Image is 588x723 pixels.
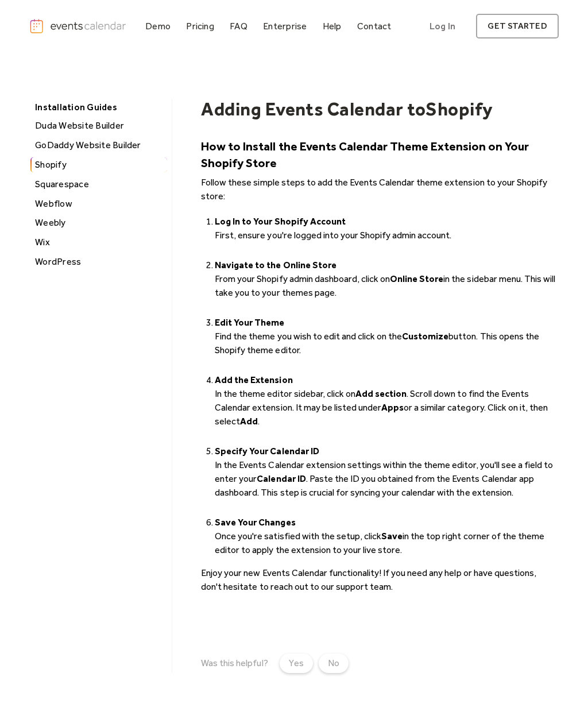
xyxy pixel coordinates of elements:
div: Weebly [32,215,167,230]
a: Pricing [181,18,219,34]
a: Log In [418,14,467,38]
strong: Add section [355,388,407,399]
div: Wix [32,235,167,250]
li: First, ensure you're logged into your Shopify admin account. ‍ [215,215,559,256]
div: Pricing [186,23,214,29]
div: Demo [145,23,171,29]
a: Contact [353,18,396,34]
strong: Add [240,416,258,427]
div: Duda Website Builder [32,118,167,133]
a: Demo [141,18,175,34]
a: GoDaddy Website Builder [30,138,167,153]
strong: Edit Your Theme [215,317,284,328]
li: From your Shopify admin dashboard, click on in the sidebar menu. This will take you to your theme... [215,258,559,314]
strong: Navigate to the Online Store ‍ [215,260,336,270]
p: ‍ [201,594,559,608]
a: Squarespace [30,177,167,192]
div: WordPress [32,254,167,269]
a: Webflow [30,196,167,211]
div: Webflow [32,196,167,211]
a: Shopify [30,157,167,172]
a: Enterprise [258,18,311,34]
a: get started [476,14,558,38]
strong: Apps [381,402,404,413]
div: Squarespace [32,177,167,192]
div: FAQ [230,23,247,29]
strong: Specify Your Calendar ID [215,446,319,457]
strong: Save [381,531,403,542]
strong: Customize [402,331,448,342]
li: Find the theme you wish to edit and click on the button. This opens the Shopify theme editor. ‍ [215,316,559,371]
a: WordPress [30,254,167,269]
li: ‍ In the Events Calendar extension settings within the theme editor, you'll see a field to enter ... [215,444,559,513]
li: ‍ Once you're satisfied with the setup, click in the top right corner of the theme editor to appl... [215,516,559,557]
div: Help [323,23,342,29]
strong: How to Install the Events Calendar Theme Extension on Your Shopify Store [201,139,529,170]
strong: Calendar ID [257,473,305,484]
strong: Save Your Changes [215,517,295,528]
div: Was this helpful? [201,658,268,668]
strong: Online Store [390,273,443,284]
a: Duda Website Builder [30,118,167,133]
div: No [328,656,339,670]
strong: Log In to Your Shopify Account ‍ [215,216,346,227]
div: Shopify [32,157,167,172]
a: home [29,18,127,33]
a: Help [318,18,346,34]
p: Enjoy your new Events Calendar functionality! If you need any help or have questions, don't hesit... [201,566,559,594]
div: Installation Guides [29,98,166,116]
div: Enterprise [263,23,307,29]
a: FAQ [225,18,252,34]
a: No [319,654,349,673]
a: Wix [30,235,167,250]
h1: Adding Events Calendar to [201,98,425,120]
a: Yes [280,654,313,673]
div: GoDaddy Website Builder [32,138,167,153]
a: Weebly [30,215,167,230]
div: Yes [289,656,304,670]
strong: Add the Extension [215,374,292,385]
li: ‍ In the theme editor sidebar, click on . Scroll down to find the Events Calendar extension. It m... [215,373,559,442]
div: Contact [357,23,392,29]
h1: Shopify [425,98,493,120]
p: Follow these simple steps to add the Events Calendar theme extension to your Shopify store: [201,176,559,203]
